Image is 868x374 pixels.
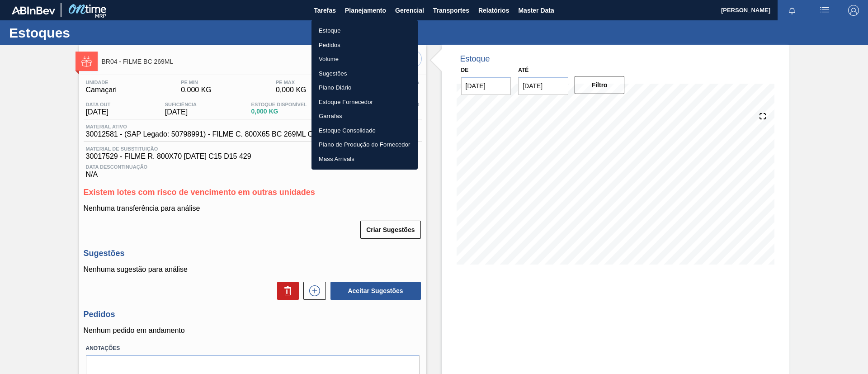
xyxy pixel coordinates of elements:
a: Plano de Produção do Fornecedor [311,137,418,152]
a: Estoque [311,24,418,38]
a: Volume [311,52,418,66]
a: Estoque Consolidado [311,123,418,138]
a: Garrafas [311,109,418,123]
a: Pedidos [311,38,418,52]
a: Plano Diário [311,80,418,95]
a: Estoque Fornecedor [311,95,418,109]
a: Sugestões [311,66,418,81]
a: Mass Arrivals [311,152,418,166]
